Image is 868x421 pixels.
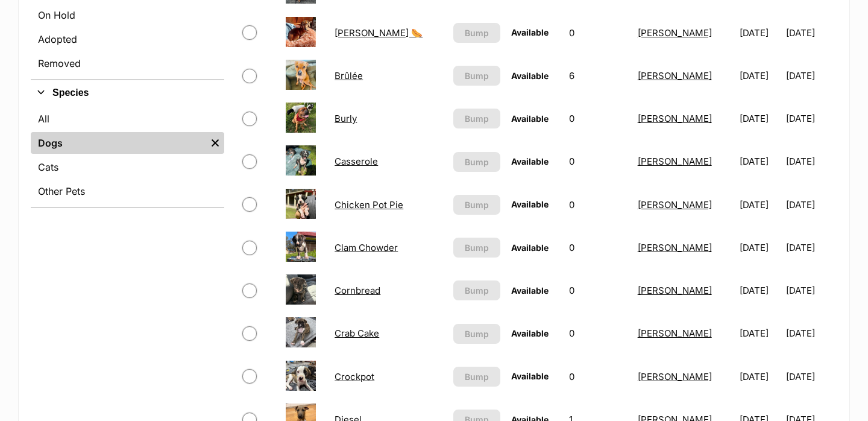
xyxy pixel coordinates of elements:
[511,113,549,124] span: Available
[511,27,549,37] span: Available
[735,12,785,54] td: [DATE]
[735,312,785,354] td: [DATE]
[31,108,224,130] a: All
[638,242,712,253] a: [PERSON_NAME]
[511,285,549,296] span: Available
[735,55,785,97] td: [DATE]
[335,371,374,382] a: Crockpot
[465,112,489,125] span: Bump
[453,367,500,387] button: Bump
[31,106,224,207] div: Species
[786,98,836,139] td: [DATE]
[31,4,224,26] a: On Hold
[786,270,836,311] td: [DATE]
[465,328,489,340] span: Bump
[31,156,224,178] a: Cats
[511,242,549,253] span: Available
[786,184,836,226] td: [DATE]
[735,356,785,397] td: [DATE]
[206,132,224,154] a: Remove filter
[335,328,379,339] a: Crab Cake
[638,328,712,339] a: [PERSON_NAME]
[465,27,489,39] span: Bump
[465,156,489,168] span: Bump
[786,312,836,354] td: [DATE]
[286,60,316,90] img: Brûlée
[511,371,549,381] span: Available
[564,12,632,54] td: 0
[31,132,206,154] a: Dogs
[786,12,836,54] td: [DATE]
[564,227,632,268] td: 0
[335,156,378,167] a: Casserole
[564,55,632,97] td: 6
[638,113,712,124] a: [PERSON_NAME]
[786,227,836,268] td: [DATE]
[735,184,785,226] td: [DATE]
[564,270,632,311] td: 0
[511,156,549,166] span: Available
[638,285,712,296] a: [PERSON_NAME]
[453,195,500,215] button: Bump
[638,199,712,210] a: [PERSON_NAME]
[564,312,632,354] td: 0
[511,328,549,338] span: Available
[564,98,632,139] td: 0
[31,28,224,50] a: Adopted
[335,242,398,253] a: Clam Chowder
[735,141,785,182] td: [DATE]
[335,70,363,81] a: Brûlée
[453,23,500,43] button: Bump
[453,280,500,300] button: Bump
[31,180,224,202] a: Other Pets
[335,285,380,296] a: Cornbread
[465,284,489,297] span: Bump
[31,85,224,101] button: Species
[638,156,712,167] a: [PERSON_NAME]
[786,55,836,97] td: [DATE]
[465,241,489,254] span: Bump
[335,199,403,210] a: Chicken Pot Pie
[735,270,785,311] td: [DATE]
[735,98,785,139] td: [DATE]
[453,324,500,344] button: Bump
[31,52,224,74] a: Removed
[511,199,549,209] span: Available
[335,113,357,124] a: Burly
[638,27,712,39] a: [PERSON_NAME]
[564,141,632,182] td: 0
[511,71,549,81] span: Available
[786,356,836,397] td: [DATE]
[465,370,489,383] span: Bump
[638,371,712,382] a: [PERSON_NAME]
[453,152,500,172] button: Bump
[453,238,500,258] button: Bump
[465,69,489,82] span: Bump
[564,356,632,397] td: 0
[335,27,423,39] a: [PERSON_NAME] 🌭
[465,198,489,211] span: Bump
[638,70,712,81] a: [PERSON_NAME]
[786,141,836,182] td: [DATE]
[453,66,500,86] button: Bump
[453,109,500,128] button: Bump
[735,227,785,268] td: [DATE]
[564,184,632,226] td: 0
